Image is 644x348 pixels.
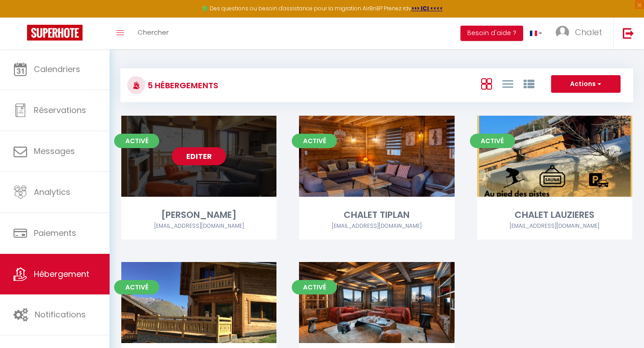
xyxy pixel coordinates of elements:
img: Super Booking [27,25,83,41]
span: Notifications [35,309,86,320]
div: Airbnb [121,222,276,230]
a: Chercher [131,18,175,49]
a: Vue en Box [481,76,492,91]
div: [PERSON_NAME] [121,208,276,222]
span: Réservations [34,104,86,116]
a: Vue en Liste [502,76,513,91]
button: Besoin d'aide ? [460,26,523,41]
a: >>> ICI <<<< [411,5,443,12]
a: Editer [172,147,226,165]
div: CHALET TIPLAN [299,208,454,222]
div: CHALET LAUZIERES [477,208,632,222]
span: Calendriers [34,63,80,75]
h3: 5 Hébergements [145,75,218,95]
button: Actions [551,75,621,93]
span: Activé [114,280,159,294]
img: logout [623,27,634,39]
div: Airbnb [477,222,632,230]
span: Chercher [138,27,169,37]
img: ... [556,26,569,39]
div: Airbnb [299,222,454,230]
span: Activé [114,134,159,148]
span: Messages [34,145,75,157]
span: Analytics [34,186,70,198]
span: Activé [292,280,337,294]
a: ... Chalet [549,18,613,49]
span: Chalet [575,27,602,38]
span: Activé [292,134,337,148]
span: Paiements [34,227,76,239]
a: Vue par Groupe [524,76,534,91]
span: Activé [470,134,515,148]
span: Hébergement [34,268,89,280]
